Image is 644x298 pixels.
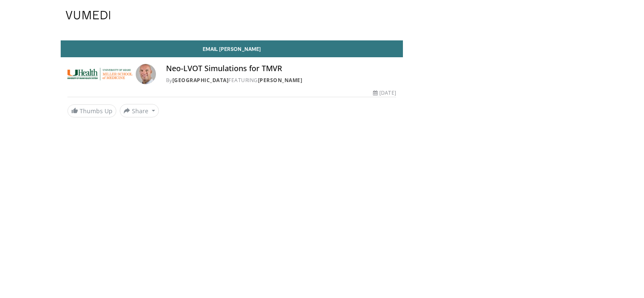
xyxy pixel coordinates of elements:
a: [GEOGRAPHIC_DATA] [172,77,229,84]
img: University of Miami [67,64,132,84]
img: Avatar [136,64,156,84]
a: Thumbs Up [67,104,116,117]
a: Email [PERSON_NAME] [61,40,403,57]
div: [DATE] [373,89,396,97]
h4: Neo-LVOT Simulations for TMVR [166,64,396,73]
button: Share [120,104,159,117]
img: VuMedi Logo [66,11,110,19]
div: By FEATURING [166,77,396,84]
a: [PERSON_NAME] [258,77,303,84]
